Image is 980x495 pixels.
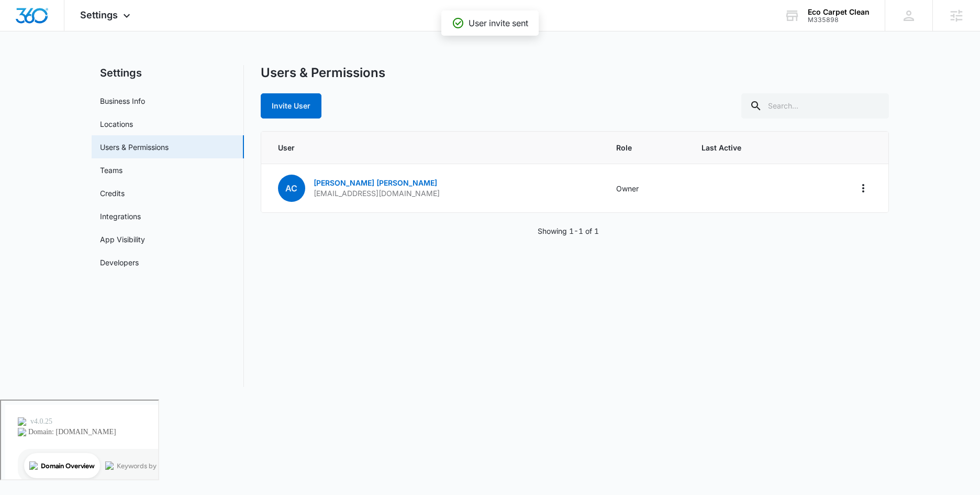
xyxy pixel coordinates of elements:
h1: Users & Permissions [261,65,385,81]
div: v 4.0.25 [29,17,51,25]
p: [EMAIL_ADDRESS][DOMAIN_NAME] [314,188,440,199]
span: Role [616,142,676,153]
button: Invite User [261,93,321,119]
span: Last Active [701,142,793,153]
img: tab_keywords_by_traffic_grey.svg [104,61,113,69]
img: website_grey.svg [17,27,25,36]
a: AC [278,184,305,193]
div: Keywords by Traffic [116,62,176,69]
a: Users & Permissions [100,142,169,153]
span: User [278,142,592,153]
p: Showing 1-1 of 1 [538,225,599,236]
p: User invite sent [469,17,528,29]
a: [PERSON_NAME] [PERSON_NAME] [314,178,437,187]
a: Credits [100,188,125,199]
button: Actions [855,180,872,197]
a: Integrations [100,211,141,222]
input: Search... [741,93,889,119]
div: account id [808,16,870,24]
span: AC [278,175,305,202]
td: Owner [604,164,689,213]
a: Business Info [100,95,145,106]
div: Domain: [DOMAIN_NAME] [27,27,115,36]
img: tab_domain_overview_orange.svg [28,61,37,69]
a: Locations [100,119,133,130]
h2: Settings [92,65,244,81]
a: Developers [100,257,139,268]
span: Settings [80,9,118,20]
a: Invite User [261,101,321,110]
a: App Visibility [100,234,145,245]
div: account name [808,8,870,16]
a: Teams [100,165,122,176]
div: Domain Overview [40,62,94,69]
img: logo_orange.svg [17,17,25,25]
